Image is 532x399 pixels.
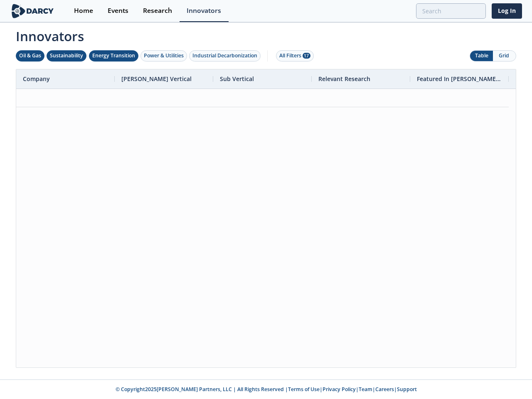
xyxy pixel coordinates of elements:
[470,51,493,61] button: Table
[10,23,522,46] span: Innovators
[23,75,50,83] span: Company
[323,386,356,393] a: Privacy Policy
[279,52,310,59] div: All Filters
[276,50,314,62] button: All Filters 17
[50,52,83,59] div: Sustainability
[92,52,135,59] div: Energy Transition
[303,53,310,59] span: 17
[47,50,86,62] button: Sustainability
[89,50,138,62] button: Energy Transition
[121,75,192,83] span: [PERSON_NAME] Vertical
[397,386,417,393] a: Support
[288,386,320,393] a: Terms of Use
[220,75,254,83] span: Sub Vertical
[189,50,261,62] button: Industrial Decarbonization
[140,50,187,62] button: Power & Utilities
[187,7,221,14] div: Innovators
[416,3,486,19] input: Advanced Search
[144,52,184,59] div: Power & Utilities
[492,3,522,19] a: Log In
[10,4,55,18] img: logo-wide.svg
[417,75,502,83] span: Featured In [PERSON_NAME] Live
[143,7,172,14] div: Research
[19,52,41,59] div: Oil & Gas
[192,52,257,59] div: Industrial Decarbonization
[375,386,394,393] a: Careers
[318,75,370,83] span: Relevant Research
[108,7,128,14] div: Events
[12,386,520,393] p: © Copyright 2025 [PERSON_NAME] Partners, LLC | All Rights Reserved | | | | |
[493,51,516,61] button: Grid
[359,386,372,393] a: Team
[16,50,44,62] button: Oil & Gas
[74,7,93,14] div: Home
